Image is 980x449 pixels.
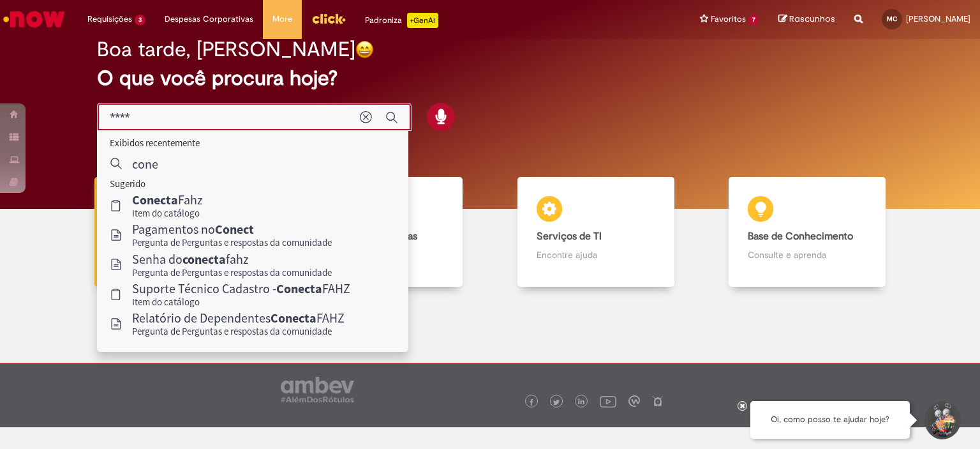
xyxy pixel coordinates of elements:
[578,399,584,406] img: logo_footer_linkedin.png
[87,13,132,26] span: Requisições
[365,13,438,28] div: Padroniza
[652,395,664,407] img: logo_footer_naosei.png
[272,13,292,26] span: More
[97,38,355,61] h2: Boa tarde, [PERSON_NAME]
[135,15,145,26] span: 3
[537,248,655,261] p: Encontre ajuda
[887,15,897,23] span: MC
[537,230,602,243] b: Serviços de TI
[553,399,560,406] img: logo_footer_twitter.png
[748,230,853,243] b: Base de Conhecimento
[711,13,746,26] span: Favoritos
[281,377,354,402] img: logo_footer_ambev_rotulo_gray.png
[407,13,438,28] p: +GenAi
[750,401,910,439] div: Oi, como posso te ajudar hoje?
[628,395,640,407] img: logo_footer_workplace.png
[311,9,346,28] img: click_logo_yellow_360x200.png
[702,177,914,287] a: Base de Conhecimento Consulte e aprenda
[1,6,67,32] img: ServiceNow
[778,13,835,26] a: Rascunhos
[748,248,866,261] p: Consulte e aprenda
[600,393,616,409] img: logo_footer_youtube.png
[355,40,374,59] img: happy-face.png
[748,15,759,26] span: 7
[923,401,961,439] button: Iniciar Conversa de Suporte
[789,13,835,25] span: Rascunhos
[67,177,279,287] a: Tirar dúvidas Tirar dúvidas com Lupi Assist e Gen Ai
[906,13,970,24] span: [PERSON_NAME]
[490,177,702,287] a: Serviços de TI Encontre ajuda
[528,399,535,406] img: logo_footer_facebook.png
[97,67,884,89] h2: O que você procura hoje?
[165,13,253,26] span: Despesas Corporativas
